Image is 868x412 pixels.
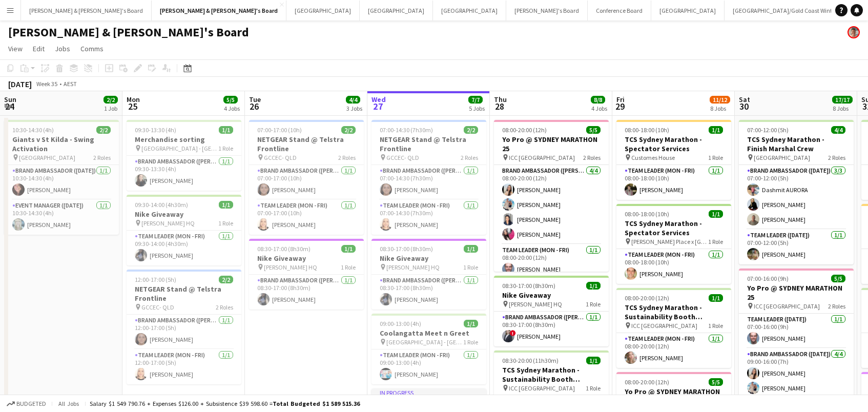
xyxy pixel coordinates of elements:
span: 1 Role [708,238,723,245]
h3: TCS Sydney Marathon - Spectator Services [616,219,731,237]
span: 09:30-13:30 (4h) [135,126,176,134]
span: 08:00-18:00 (10h) [625,126,669,134]
span: 2 Roles [461,154,478,161]
app-card-role: Team Leader (Mon - Fri)1/107:00-17:00 (10h)[PERSON_NAME] [249,200,364,235]
span: 12:00-17:00 (5h) [135,276,176,283]
span: 1/1 [586,282,601,290]
span: 4/4 [831,126,845,134]
app-card-role: Brand Ambassador ([PERSON_NAME])1/109:30-13:30 (4h)[PERSON_NAME] [127,156,241,191]
span: 2 Roles [828,302,845,310]
span: Comms [80,44,104,53]
app-job-card: 09:00-13:00 (4h)1/1Coolangatta Meet n Greet [GEOGRAPHIC_DATA] - [GEOGRAPHIC_DATA]1 RoleTeam Leade... [371,314,486,384]
span: ICC [GEOGRAPHIC_DATA] [509,154,575,161]
app-job-card: 09:30-14:00 (4h30m)1/1Nike Giveaway [PERSON_NAME] HQ1 RoleTeam Leader (Mon - Fri)1/109:30-14:00 (... [127,195,241,265]
span: [GEOGRAPHIC_DATA] - [GEOGRAPHIC_DATA] [386,338,463,346]
button: [GEOGRAPHIC_DATA] [286,1,360,20]
h3: TCS Sydney Marathon - Spectator Services [616,135,731,153]
h3: Coolangatta Meet n Greet [371,328,486,338]
app-card-role: Team Leader ([DATE])1/107:00-16:00 (9h)[PERSON_NAME] [739,314,854,348]
span: 1 Role [341,263,356,271]
span: Jobs [55,44,70,53]
span: ICC [GEOGRAPHIC_DATA] [754,302,820,310]
span: 1 Role [586,300,601,308]
div: 8 Jobs [833,105,852,112]
span: [PERSON_NAME] HQ [264,263,317,271]
span: 08:30-17:00 (8h30m) [257,245,311,253]
button: [GEOGRAPHIC_DATA]/Gold Coast Winter [725,1,846,20]
div: Salary $1 549 790.76 + Expenses $126.00 + Subsistence $39 598.60 = [90,400,360,407]
span: [GEOGRAPHIC_DATA] [19,154,75,161]
span: Tue [249,95,261,104]
div: 4 Jobs [591,105,607,112]
app-card-role: Team Leader (Mon - Fri)1/108:00-18:00 (10h)[PERSON_NAME] [616,249,731,284]
app-card-role: Brand Ambassador ([PERSON_NAME])1/108:30-17:00 (8h30m)[PERSON_NAME] [371,275,486,310]
div: 07:00-14:30 (7h30m)2/2NETGEAR Stand @ Telstra Frontline GCCEC- QLD2 RolesBrand Ambassador ([PERSO... [371,120,486,235]
app-job-card: 07:00-17:00 (10h)2/2NETGEAR Stand @ Telstra Frontline GCCEC- QLD2 RolesBrand Ambassador ([PERSON_... [249,120,364,235]
span: 1/1 [709,294,723,302]
app-card-role: Brand Ambassador ([PERSON_NAME])4/408:00-20:00 (12h)[PERSON_NAME][PERSON_NAME][PERSON_NAME][PERSO... [494,165,609,244]
span: 08:30-20:00 (11h30m) [502,357,559,364]
span: 07:00-12:00 (5h) [747,126,789,134]
app-job-card: 08:00-20:00 (12h)5/5Yo Pro @ SYDNEY MARATHON 25 ICC [GEOGRAPHIC_DATA]2 RolesBrand Ambassador ([PE... [494,120,609,272]
span: 8/8 [591,96,605,104]
app-card-role: Event Manager ([DATE])1/110:30-14:30 (4h)[PERSON_NAME] [4,200,119,235]
span: 1 Role [586,384,601,392]
span: 1/1 [464,320,478,327]
h3: NETGEAR Stand @ Telstra Frontline [371,135,486,153]
span: 17/17 [832,96,853,104]
span: 07:00-16:00 (9h) [747,275,789,282]
div: 10:30-14:30 (4h)2/2Giants v St Kilda - Swing Activation [GEOGRAPHIC_DATA]2 RolesBrand Ambassador ... [4,120,119,235]
app-card-role: Team Leader (Mon - Fri)1/108:00-20:00 (12h)[PERSON_NAME] [616,333,731,368]
span: 2/2 [341,126,356,134]
span: 27 [370,100,386,112]
span: 1/1 [709,210,723,218]
app-card-role: Brand Ambassador ([DATE])1/110:30-14:30 (4h)[PERSON_NAME] [4,165,119,200]
app-card-role: Brand Ambassador ([PERSON_NAME])1/107:00-17:00 (10h)[PERSON_NAME] [249,165,364,200]
span: 7/7 [468,96,483,104]
span: 09:30-14:00 (4h30m) [135,201,188,209]
span: 2/2 [96,126,111,134]
div: 09:30-13:30 (4h)1/1Merchandise sorting [GEOGRAPHIC_DATA] - [GEOGRAPHIC_DATA]1 RoleBrand Ambassado... [127,120,241,191]
span: 1 Role [218,219,233,227]
button: [GEOGRAPHIC_DATA] [651,1,725,20]
app-card-role: Team Leader (Mon - Fri)1/108:00-20:00 (12h)[PERSON_NAME] [494,244,609,279]
app-job-card: 08:30-17:00 (8h30m)1/1Nike Giveaway [PERSON_NAME] HQ1 RoleBrand Ambassador ([PERSON_NAME])1/108:3... [371,239,486,310]
span: 2 Roles [216,303,233,311]
span: All jobs [56,400,81,407]
button: Conference Board [588,1,651,20]
a: Jobs [51,42,74,55]
app-card-role: Team Leader (Mon - Fri)1/109:00-13:00 (4h)[PERSON_NAME] [371,349,486,384]
h3: Yo Pro @ SYDNEY MARATHON 25 [494,135,609,153]
span: ICC [GEOGRAPHIC_DATA] [509,384,575,392]
a: Comms [76,42,108,55]
div: 8 Jobs [710,105,730,112]
span: 2/2 [219,276,233,283]
div: [DATE] [8,79,32,89]
app-user-avatar: Victoria Hunt [848,26,860,38]
span: [PERSON_NAME] HQ [386,263,440,271]
h3: Nike Giveaway [371,254,486,263]
span: 2 Roles [338,154,356,161]
app-card-role: Team Leader (Mon - Fri)1/108:00-18:00 (10h)[PERSON_NAME] [616,165,731,200]
span: Mon [127,95,140,104]
span: ! [510,330,516,336]
span: 25 [125,100,140,112]
app-card-role: Team Leader ([DATE])1/107:00-12:00 (5h)[PERSON_NAME] [739,230,854,264]
span: 10:30-14:30 (4h) [12,126,54,134]
a: View [4,42,27,55]
span: 11/12 [710,96,730,104]
span: 09:00-13:00 (4h) [380,320,421,327]
span: ICC [GEOGRAPHIC_DATA] [631,322,697,329]
div: 5 Jobs [469,105,485,112]
span: 1/1 [219,201,233,209]
app-card-role: Team Leader (Mon - Fri)1/112:00-17:00 (5h)[PERSON_NAME] [127,349,241,384]
app-job-card: 08:00-18:00 (10h)1/1TCS Sydney Marathon - Spectator Services [PERSON_NAME] Place x [GEOGRAPHIC_DA... [616,204,731,284]
span: Edit [33,44,45,53]
span: 08:00-18:00 (10h) [625,210,669,218]
div: 08:30-17:00 (8h30m)1/1Nike Giveaway [PERSON_NAME] HQ1 RoleBrand Ambassador ([PERSON_NAME])1/108:3... [249,239,364,310]
span: 29 [615,100,625,112]
app-card-role: Brand Ambassador ([PERSON_NAME])1/108:30-17:00 (8h30m)![PERSON_NAME] [494,312,609,346]
span: 07:00-14:30 (7h30m) [380,126,433,134]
